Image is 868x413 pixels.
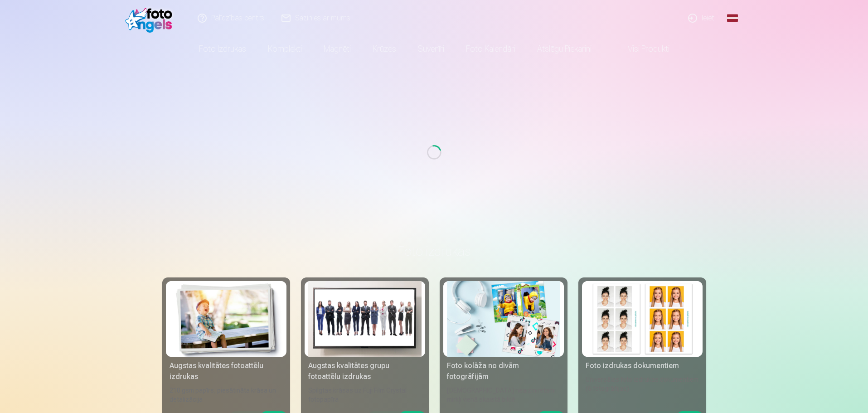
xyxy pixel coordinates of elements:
div: Augstas kvalitātes grupu fotoattēlu izdrukas [305,360,425,382]
a: Krūzes [362,36,407,62]
a: Atslēgu piekariņi [526,36,602,62]
img: Augstas kvalitātes grupu fotoattēlu izdrukas [308,281,422,357]
div: Foto izdrukas dokumentiem [582,360,703,371]
h3: Foto izdrukas [170,243,699,259]
div: Spilgtas krāsas uz Fuji Film Crystal fotopapīra [305,386,425,404]
div: Foto kolāža no divām fotogrāfijām [443,360,564,382]
a: Suvenīri [407,36,455,62]
img: Foto izdrukas dokumentiem [586,281,699,357]
img: /fa1 [125,4,177,33]
a: Foto izdrukas [188,36,257,62]
a: Magnēti [313,36,362,62]
div: Universālas foto izdrukas dokumentiem (6 fotogrāfijas) [582,375,703,404]
a: Komplekti [257,36,313,62]
a: Foto kalendāri [455,36,526,62]
a: Visi produkti [602,36,680,62]
img: Augstas kvalitātes fotoattēlu izdrukas [170,281,283,357]
div: [DEMOGRAPHIC_DATA] neaizmirstami mirkļi vienā skaistā bildē [443,386,564,404]
div: 210 gsm papīrs, piesātināta krāsa un detalizācija [166,386,286,404]
img: Foto kolāža no divām fotogrāfijām [447,281,560,357]
div: Augstas kvalitātes fotoattēlu izdrukas [166,360,286,382]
